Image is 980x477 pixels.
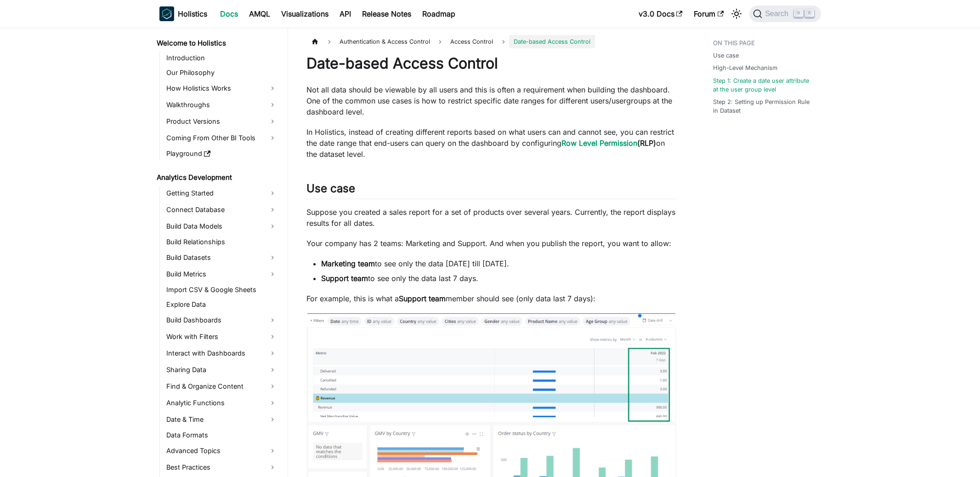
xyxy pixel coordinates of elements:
a: Interact with Dashboards [164,346,280,361]
strong: (RLP) [561,138,656,148]
a: Build Metrics [164,267,280,282]
a: Data Formats [164,429,280,442]
li: to see only the data last 7 days. [321,273,676,284]
span: Date-based Access Control [509,35,595,48]
a: Analytic Functions [164,396,280,410]
h2: Use case [306,182,676,199]
nav: Docs sidebar [150,28,288,477]
a: Advanced Topics [164,443,280,458]
p: Not all data should be viewable by all users and this is often a requirement when building the da... [306,84,676,117]
a: Forum [688,6,729,21]
a: Product Versions [164,114,280,129]
a: Row Level Permission [561,138,637,148]
a: Roadmap [417,6,461,21]
h1: Date-based Access Control [306,54,676,73]
a: Build Data Models [164,219,280,234]
a: Access Control [446,35,498,48]
a: Visualizations [276,6,334,21]
a: Home page [306,35,324,48]
a: Step 1: Create a date user attribute at the user group level [713,76,816,94]
a: Import CSV & Google Sheets [164,283,280,296]
a: Getting Started [164,186,280,201]
a: Our Philosophy [164,66,280,79]
a: Welcome to Holistics [154,37,280,50]
img: Holistics [159,6,174,21]
p: Your company has 2 teams: Marketing and Support. And when you publish the report, you want to allow: [306,238,676,249]
span: Authentication & Access Control [335,35,435,48]
a: API [334,6,357,21]
a: Step 2: Setting up Permission Rule in Dataset [713,98,816,115]
a: Use case [713,51,739,60]
strong: Marketing team [321,259,375,268]
span: Access Control [450,38,493,45]
p: Suppose you created a sales report for a set of products over several years. Currently, the repor... [306,207,676,229]
nav: Breadcrumbs [306,35,676,48]
a: Sharing Data [164,362,280,377]
kbd: ⌘ [794,9,803,17]
a: Docs [215,6,244,21]
a: Walkthroughs [164,98,280,112]
a: Date & Time [164,412,280,427]
a: Introduction [164,52,280,64]
a: Build Relationships [164,236,280,248]
a: How Holistics Works [164,81,280,96]
a: Coming From Other BI Tools [164,131,280,145]
li: to see only the data [DATE] till [DATE]. [321,258,676,269]
button: Switch between dark and light mode (currently light mode) [729,6,744,21]
span: Search [762,10,794,18]
a: v3.0 Docs [633,6,688,21]
a: Work with Filters [164,329,280,344]
a: Explore Data [164,298,280,311]
p: In Holistics, instead of creating different reports based on what users can and cannot see, you c... [306,126,676,160]
a: AMQL [244,6,276,21]
a: Build Dashboards [164,313,280,328]
button: Search (Command+K) [749,6,821,22]
a: Build Datasets [164,250,280,265]
a: HolisticsHolistics [159,6,207,21]
a: Connect Database [164,202,280,217]
strong: Support team [399,294,446,303]
a: Playground [164,147,280,160]
b: Holistics [178,8,207,19]
a: High-Level Mechanism [713,63,777,72]
a: Release Notes [357,6,417,21]
a: Best Practices [164,460,280,475]
strong: Support team [321,274,368,283]
kbd: K [805,9,814,17]
p: For example, this is what a member should see (only data last 7 days): [306,293,676,304]
a: Analytics Development [154,171,280,184]
a: Find & Organize Content [164,379,280,394]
